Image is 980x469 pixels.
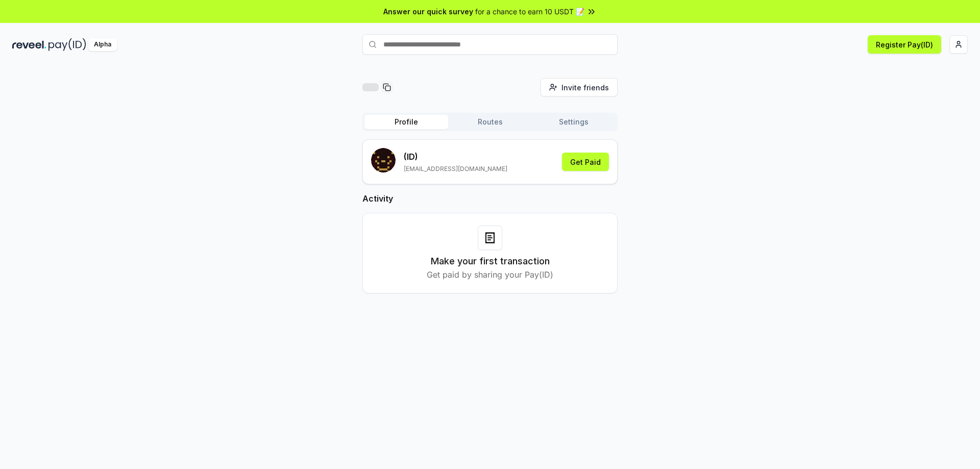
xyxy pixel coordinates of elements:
button: Settings [532,115,616,129]
span: Invite friends [561,82,609,93]
button: Register Pay(ID) [868,35,941,54]
p: (ID) [404,151,507,163]
button: Invite friends [541,78,618,96]
span: Answer our quick survey [383,6,473,17]
p: [EMAIL_ADDRESS][DOMAIN_NAME] [404,165,507,173]
span: for a chance to earn 10 USDT 📝 [475,6,584,17]
div: Alpha [88,38,117,51]
button: Profile [364,115,448,129]
button: Routes [448,115,532,129]
img: pay_id [48,38,86,51]
button: Get Paid [562,153,609,171]
p: Get paid by sharing your Pay(ID) [427,268,553,281]
img: reveel_dark [12,38,46,51]
h3: Make your first transaction [431,254,550,268]
h2: Activity [362,192,618,205]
